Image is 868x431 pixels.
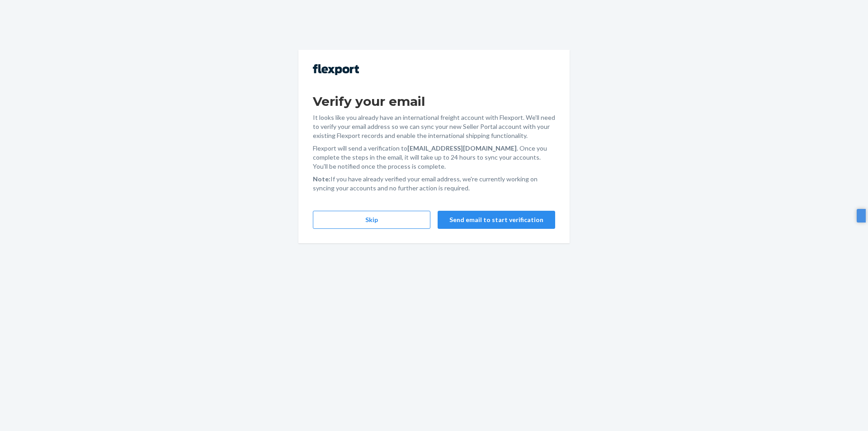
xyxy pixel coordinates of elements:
[313,175,330,183] strong: Note:
[313,64,359,75] img: Flexport logo
[313,93,555,109] h1: Verify your email
[438,211,555,229] button: Send email to start verification
[313,211,430,229] button: Skip
[313,113,555,140] p: It looks like you already have an international freight account with Flexport. We'll need to veri...
[313,144,555,171] p: Flexport will send a verification to . Once you complete the steps in the email, it will take up ...
[407,144,517,152] strong: [EMAIL_ADDRESS][DOMAIN_NAME]
[313,175,555,193] p: If you have already verified your email address, we're currently working on syncing your accounts...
